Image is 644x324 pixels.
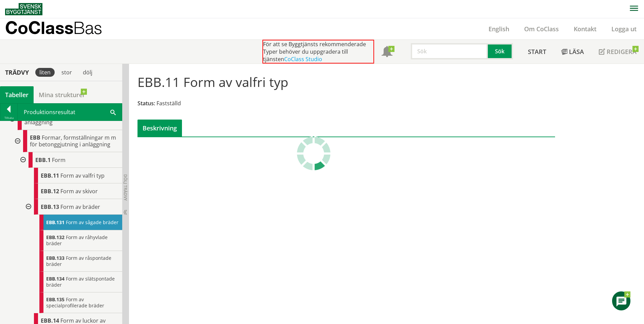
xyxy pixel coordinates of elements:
[520,40,554,64] a: Start
[569,48,584,56] span: Läsa
[46,255,65,261] span: EBB.133
[46,219,65,226] span: EBB.131
[488,43,513,59] button: Sök
[73,18,102,38] span: Bas
[22,168,122,183] div: Gå till informationssidan för CoClass Studio
[30,134,116,148] span: Formar, formställningar m m för betonggjutning i anläggning
[46,255,111,267] span: Form av råspontade bräder
[262,40,374,64] div: För att se Byggtjänsts rekommenderade Typer behöver du uppgradera till tjänsten
[591,40,644,64] a: Redigera
[60,187,98,195] span: Form av skivor
[22,183,122,199] div: Gå till informationssidan för CoClass Studio
[46,275,65,282] span: EBB.134
[554,40,591,64] a: Läsa
[607,48,637,56] span: Redigera
[27,251,122,272] div: Gå till informationssidan för CoClass Studio
[5,18,117,39] a: CoClassBas
[60,203,100,211] span: Form av bräder
[604,25,644,33] a: Logga ut
[46,296,65,303] span: EBB.135
[52,156,66,164] span: Form
[27,292,122,313] div: Gå till informationssidan för CoClass Studio
[157,100,181,107] span: Fastställd
[297,137,331,170] img: Laddar
[27,230,122,251] div: Gå till informationssidan för CoClass Studio
[35,68,55,77] div: liten
[18,104,122,121] div: Produktionsresultat
[517,25,566,33] a: Om CoClass
[528,48,546,56] span: Start
[27,272,122,292] div: Gå till informationssidan för CoClass Studio
[57,68,76,77] div: stor
[284,55,322,63] a: CoClass Studio
[46,296,104,309] span: Form av specialprofilerade bräder
[30,134,40,141] span: EBB
[34,86,90,103] a: Mina strukturer
[137,100,155,107] span: Status:
[481,25,517,33] a: English
[566,25,604,33] a: Kontakt
[5,3,42,15] img: Svensk Byggtjänst
[1,69,33,76] div: Trädvy
[137,120,182,137] div: Beskrivning
[60,172,105,179] span: Form av valfri typ
[123,174,128,201] span: Dölj trädvy
[41,187,59,195] span: EBB.12
[46,275,115,288] span: Form av slätspontade bräder
[137,74,288,89] h1: EBB.11 Form av valfri typ
[110,108,116,115] span: Sök i tabellen
[46,234,65,240] span: EBB.132
[35,156,51,164] span: EBB.1
[382,47,392,58] span: Notifikationer
[0,115,17,121] div: Tillbaka
[46,234,108,247] span: Form av råhyvlade bräder
[411,43,488,59] input: Sök
[22,199,122,313] div: Gå till informationssidan för CoClass Studio
[66,219,118,226] span: Form av sågade bräder
[27,215,122,230] div: Gå till informationssidan för CoClass Studio
[5,24,102,32] p: CoClass
[41,203,59,211] span: EBB.13
[79,68,96,77] div: dölj
[41,172,59,179] span: EBB.11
